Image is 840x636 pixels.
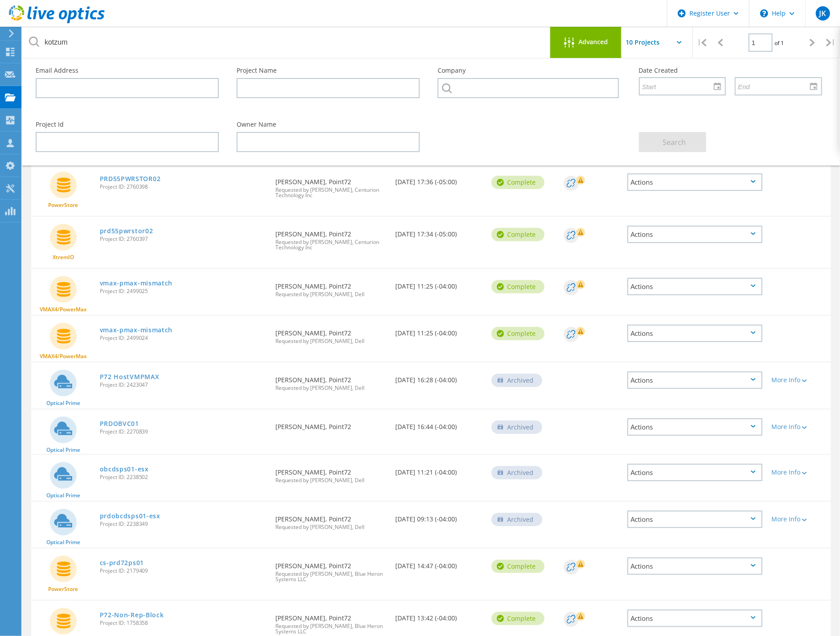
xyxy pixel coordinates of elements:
div: [PERSON_NAME], Point72 [271,363,391,400]
span: Requested by [PERSON_NAME], Dell [275,478,386,483]
span: Project ID: 1758358 [100,620,267,626]
span: Requested by [PERSON_NAME], Centurion Technology Inc [275,187,386,198]
span: Requested by [PERSON_NAME], Dell [275,385,386,391]
div: Complete [492,280,545,293]
span: Optical Prime [46,493,80,498]
span: Project ID: 2423047 [100,382,267,388]
div: Archived [492,421,542,434]
div: Complete [492,612,545,625]
div: Actions [627,278,762,295]
span: Search [663,137,686,147]
div: [PERSON_NAME], Point72 [271,269,391,306]
div: Archived [492,466,542,479]
span: Optical Prime [46,540,80,545]
div: [PERSON_NAME], Point72 [271,217,391,259]
div: [DATE] 11:25 (-04:00) [391,316,487,345]
span: VMAX4/PowerMax [40,307,87,312]
div: Archived [492,374,542,387]
span: Optical Prime [46,447,80,453]
div: [PERSON_NAME], Point72 [271,549,391,591]
div: More Info [771,516,827,522]
a: vmax-pmax-mismatch [100,327,173,333]
div: [PERSON_NAME], Point72 [271,165,391,207]
div: [PERSON_NAME], Point72 [271,455,391,492]
div: Actions [627,372,762,389]
a: obcdsps01-esx [100,466,149,472]
div: Complete [492,327,545,340]
div: Actions [627,418,762,436]
a: Live Optics Dashboard [9,19,105,25]
div: Actions [627,325,762,342]
a: P72 HostVMPMAX [100,374,160,380]
label: Project Name [237,67,420,74]
div: More Info [771,469,827,475]
span: Optical Prime [46,401,80,406]
a: P72-Non-Rep-Block [100,612,164,618]
div: | [693,27,711,58]
div: | [822,27,840,58]
span: Project ID: 2238502 [100,475,267,480]
div: [PERSON_NAME], Point72 [271,316,391,353]
div: [DATE] 11:25 (-04:00) [391,269,487,298]
label: Owner Name [237,121,420,128]
a: PRDOBVC01 [100,421,139,427]
label: Date Created [639,67,822,74]
div: [DATE] 16:44 (-04:00) [391,409,487,439]
div: More Info [771,424,827,430]
a: PRD55PWRSTOR02 [100,176,161,182]
span: Project ID: 2179409 [100,568,267,574]
label: Project Id [36,121,219,128]
span: JK [820,10,826,17]
div: Actions [627,173,762,191]
div: [DATE] 16:28 (-04:00) [391,363,487,392]
span: PowerStore [48,586,78,592]
div: Actions [627,464,762,481]
span: VMAX4/PowerMax [40,354,87,359]
span: Project ID: 2499024 [100,335,267,341]
span: Requested by [PERSON_NAME], Centurion Technology Inc [275,240,386,250]
div: Actions [627,511,762,528]
input: End [736,78,815,95]
div: Actions [627,226,762,243]
span: XtremIO [53,255,74,260]
a: prdobcdsps01-esx [100,513,160,519]
input: Start [640,78,719,95]
a: prd55pwrstor02 [100,228,153,234]
span: Requested by [PERSON_NAME], Dell [275,524,386,530]
div: Complete [492,176,545,189]
div: Actions [627,610,762,627]
input: Search projects by name, owner, ID, company, etc [22,27,551,58]
div: [DATE] 14:47 (-04:00) [391,549,487,578]
div: [PERSON_NAME], Point72 [271,409,391,439]
span: Requested by [PERSON_NAME], Dell [275,292,386,297]
span: Project ID: 2760398 [100,184,267,190]
button: Search [639,132,706,152]
div: Complete [492,560,545,573]
span: PowerStore [48,202,78,208]
svg: \n [760,9,768,17]
div: [DATE] 13:42 (-04:00) [391,601,487,630]
div: Actions [627,558,762,575]
span: Project ID: 2238349 [100,521,267,527]
div: [DATE] 09:13 (-04:00) [391,502,487,531]
span: Requested by [PERSON_NAME], Blue Heron Systems LLC [275,624,386,634]
span: Advanced [579,39,608,45]
label: Email Address [36,67,219,74]
span: Requested by [PERSON_NAME], Dell [275,339,386,344]
div: [PERSON_NAME], Point72 [271,502,391,539]
span: of 1 [775,39,784,47]
div: Archived [492,513,542,526]
div: [DATE] 17:36 (-05:00) [391,165,487,194]
div: [DATE] 17:34 (-05:00) [391,217,487,246]
span: Project ID: 2270839 [100,429,267,434]
span: Requested by [PERSON_NAME], Blue Heron Systems LLC [275,571,386,582]
span: Project ID: 2499025 [100,289,267,294]
div: Complete [492,228,545,241]
span: Project ID: 2760397 [100,236,267,242]
div: [DATE] 11:21 (-04:00) [391,455,487,484]
a: cs-prd72ps01 [100,560,144,566]
a: vmax-pmax-mismatch [100,280,173,286]
div: More Info [771,377,827,383]
label: Company [438,67,621,74]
